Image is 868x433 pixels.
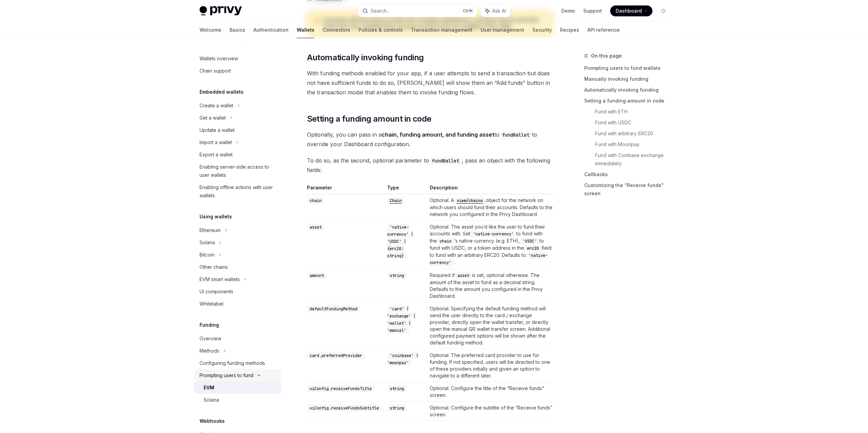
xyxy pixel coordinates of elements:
[307,184,384,194] th: Parameter
[200,417,225,425] h5: Webhooks
[427,220,553,269] td: Optional. The asset you’d like the user to fund their accounts with. Set to fund with the ’s nati...
[194,382,281,394] a: EVM
[307,130,553,149] span: Optionally, you can pass in a to to override your Dashboard configuration.
[560,22,579,38] a: Recipes
[297,22,314,38] a: Wallets
[194,161,281,181] a: Enabling server-side access to user wallets
[200,102,233,110] div: Create a wallet
[532,22,552,38] a: Security
[427,302,553,349] td: Optional. Specifying the default funding method will send the user directly to the card / exchang...
[430,252,548,266] code: 'native-currency'
[307,156,553,175] span: To do so, as the second, optional parameter to , pass an object with the following fields:
[307,52,424,63] span: Automatically invoking funding
[595,106,674,117] a: Fund with ETH
[200,55,238,63] div: Wallets overview
[481,22,524,38] a: User management
[194,298,281,310] a: Whitelabel
[595,117,674,128] a: Fund with USDC
[200,213,232,221] h5: Using wallets
[427,269,553,302] td: Required if is set, optional otherwise. The amount of the asset to fund as a decimal string. Defa...
[200,359,265,367] div: Configuring funding methods
[454,197,486,203] a: viem/chains
[200,347,219,355] div: Methods
[455,272,472,279] code: asset
[200,251,215,259] div: Bitcoin
[454,197,486,204] code: viem/chains
[427,401,553,421] td: Optional. Configure the subtitle of the “Receive funds” screen.
[427,184,553,194] th: Description
[200,263,228,271] div: Other chains
[463,8,473,14] span: Ctrl K
[384,184,427,194] th: Type
[323,22,350,38] a: Connectors
[411,22,472,38] a: Transaction management
[387,272,407,279] code: string
[194,394,281,406] a: Solana
[194,124,281,136] a: Update a wallet
[253,22,289,38] a: Authentication
[307,272,327,279] code: amount
[616,7,642,14] span: Dashboard
[587,22,620,38] a: API reference
[358,5,477,17] button: Search...CtrlK
[591,52,622,60] span: On this page
[194,52,281,65] a: Wallets overview
[387,405,407,412] code: string
[437,238,454,245] code: chain
[307,385,374,392] code: uiConfig.receiveFundsTitle
[387,385,407,392] code: string
[387,224,413,259] code: 'native-currency' | 'USDC' | {erc20: string}
[492,7,506,14] span: Ask AI
[204,384,214,392] div: EVM
[307,113,431,124] span: Setting a funding amount in code
[200,126,235,134] div: Update a wallet
[371,7,390,15] div: Search...
[200,183,277,200] div: Enabling offline actions with user wallets
[561,7,575,14] a: Demo
[200,321,219,329] h5: Funding
[584,169,674,180] a: Callbacks
[200,371,253,380] div: Prompting users to fund
[307,224,324,231] code: asset
[387,197,404,204] code: Chain
[610,5,652,16] a: Dashboard
[204,396,219,404] div: Solana
[307,306,360,312] code: defaultFundingMethod
[524,245,542,252] code: erc20
[200,138,232,146] div: Import a wallet
[200,88,244,96] h5: Embedded wallets
[382,131,494,138] strong: chain, funding amount, and funding asset
[194,333,281,345] a: Overview
[481,5,511,17] button: Ask AI
[358,22,403,38] a: Policies & controls
[470,231,516,237] code: 'native-currency'
[200,335,221,343] div: Overview
[427,194,553,220] td: Optional. A object for the network on which users should fund their accounts. Defaults to the net...
[429,157,462,165] code: fundWallet
[307,352,365,359] code: card.preferredProvider
[584,74,674,84] a: Manually invoking funding
[595,139,674,150] a: Fund with Moonpay
[387,352,418,366] code: 'coinbase' | 'moonpay'
[520,238,540,245] code: 'USDC'
[595,150,674,169] a: Fund with Coinbase exchange immediately
[387,197,404,203] a: Chain
[200,288,233,296] div: UI components
[200,151,233,159] div: Export a wallet
[200,238,215,247] div: Solana
[200,226,221,234] div: Ethereum
[307,68,553,97] span: With funding methods enabled for your app, if a user attempts to send a transaction but does not ...
[307,405,382,412] code: uiConfig.receiveFundsSubtitle
[427,382,553,401] td: Optional. Configure the title of the “Receive funds” screen.
[194,357,281,369] a: Configuring funding methods
[194,181,281,202] a: Enabling offline actions with user wallets
[595,128,674,139] a: Fund with arbitrary ERC20
[307,197,324,204] code: chain
[584,63,674,74] a: Prompting users to fund wallets
[200,163,277,179] div: Enabling server-side access to user wallets
[194,65,281,77] a: Chain support
[387,306,416,334] code: 'card' | 'exchange' | 'wallet' | 'manual'
[427,349,553,382] td: Optional. The preferred card provider to use for funding. If not specified, users will be directe...
[584,84,674,95] a: Automatically invoking funding
[584,95,674,106] a: Setting a funding amount in code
